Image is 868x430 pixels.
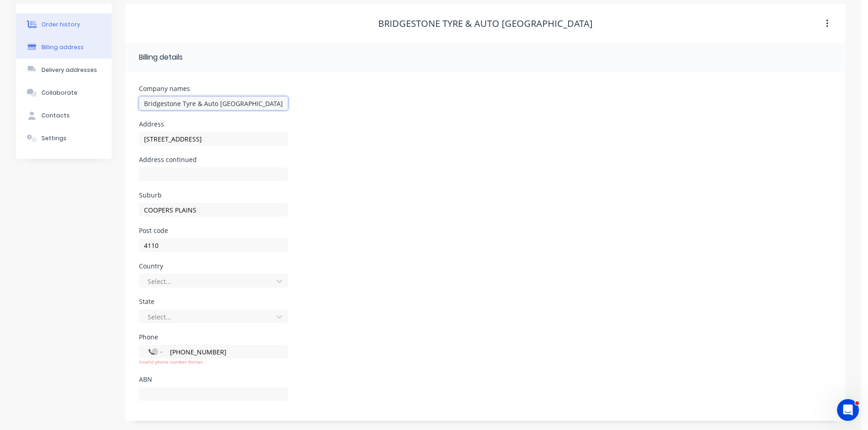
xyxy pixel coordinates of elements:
[16,81,112,104] button: Collaborate
[139,52,183,63] div: Billing details
[41,134,67,142] div: Settings
[16,13,112,36] button: Order history
[41,89,77,97] div: Collaborate
[16,104,112,127] button: Contacts
[139,86,288,92] div: Company names
[16,127,112,150] button: Settings
[378,18,593,29] div: Bridgestone Tyre & Auto [GEOGRAPHIC_DATA]
[41,20,80,29] div: Order history
[16,36,112,59] button: Billing address
[41,111,70,120] div: Contacts
[41,66,97,74] div: Delivery addresses
[139,228,288,234] div: Post code
[41,43,84,51] div: Billing address
[16,59,112,81] button: Delivery addresses
[139,192,288,198] div: Suburb
[139,263,288,269] div: Country
[139,334,288,340] div: Phone
[837,399,859,421] iframe: Intercom live chat
[139,121,288,127] div: Address
[139,157,288,163] div: Address continued
[139,298,288,305] div: State
[139,376,288,383] div: ABN
[139,359,288,365] div: Invalid phone number format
